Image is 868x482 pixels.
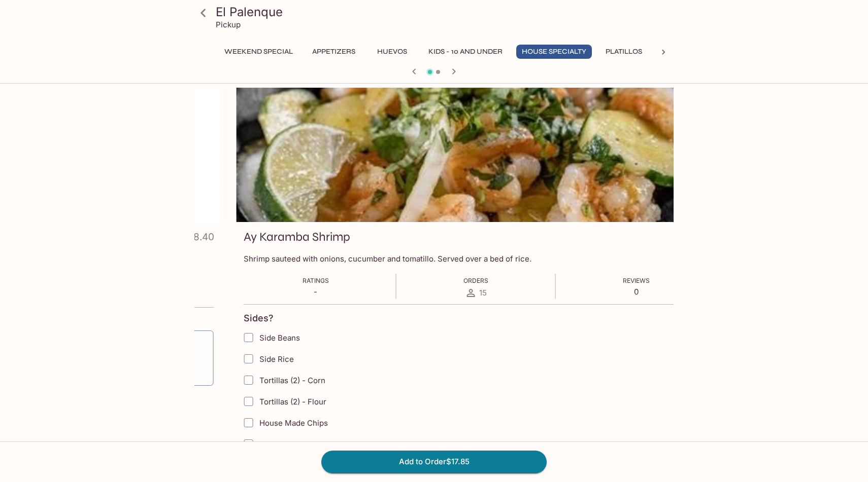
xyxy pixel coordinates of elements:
button: Weekend Special [219,45,298,59]
p: Pickup [216,20,241,29]
h3: Ay Karamba Shrimp [244,229,350,245]
button: House Specialty [516,45,592,59]
span: Side Sour Cream [259,439,321,449]
h3: El Palenque [216,4,670,20]
span: Side Beans [259,333,300,343]
span: Tortillas (2) - Flour [259,397,326,406]
button: Kids - 10 and Under [423,45,508,59]
button: Appetizers [307,45,361,59]
span: Orders [463,277,488,284]
span: Reviews [623,277,650,284]
button: Platillos [600,45,648,59]
p: 0 [623,287,650,296]
span: Ratings [303,277,329,284]
button: Add to Order$17.85 [321,451,547,473]
span: Tortillas (2) - Corn [259,376,325,385]
span: Side Rice [259,354,294,364]
h4: $8.40 [187,229,214,249]
p: Shrimp sauteed with onions, cucumber and tomatillo. Served over a bed of rice. [244,254,709,264]
div: Ay Karamba Shrimp [237,88,716,222]
p: - [303,287,329,296]
h4: Sides? [244,313,274,324]
span: 15 [479,288,487,298]
span: House Made Chips [259,418,328,428]
button: Huevos [369,45,415,59]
